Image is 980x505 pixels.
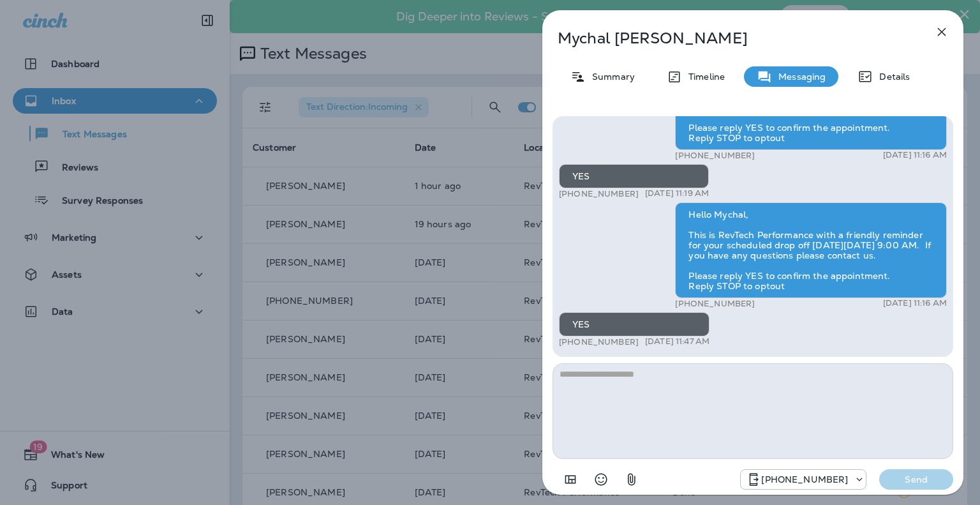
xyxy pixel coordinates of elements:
[883,150,947,160] p: [DATE] 11:16 AM
[558,29,906,47] p: Mychal [PERSON_NAME]
[645,188,709,199] p: [DATE] 11:19 AM
[559,188,639,199] p: [PHONE_NUMBER]
[682,72,725,82] p: Timeline
[741,472,866,487] div: +1 (571) 520-7309
[559,312,709,336] div: YES
[675,150,755,161] p: [PHONE_NUMBER]
[883,298,947,308] p: [DATE] 11:16 AM
[588,467,614,492] button: Select an emoji
[675,298,755,309] p: [PHONE_NUMBER]
[675,202,947,298] div: Hello Mychal, This is RevTech Performance with a friendly reminder for your scheduled drop off [D...
[761,474,848,485] p: [PHONE_NUMBER]
[558,467,583,492] button: Add in a premade template
[559,164,709,188] div: YES
[873,72,910,82] p: Details
[559,336,639,347] p: [PHONE_NUMBER]
[772,72,826,82] p: Messaging
[645,336,709,347] p: [DATE] 11:47 AM
[586,72,635,82] p: Summary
